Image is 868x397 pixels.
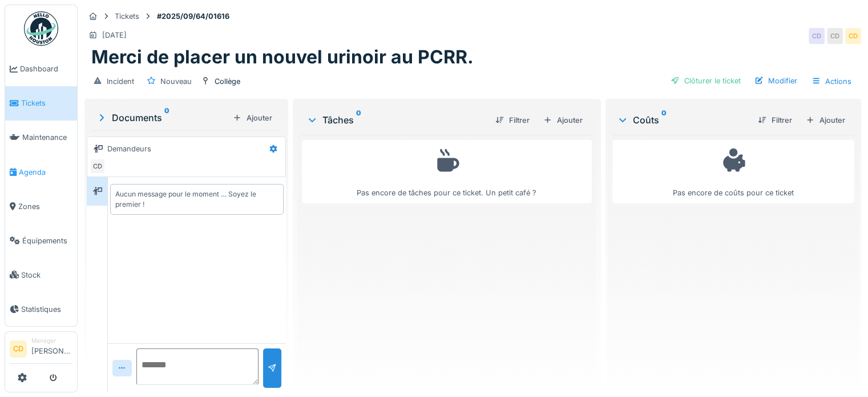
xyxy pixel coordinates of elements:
div: Ajouter [539,113,587,128]
a: Agenda [5,155,77,189]
span: Tickets [21,98,72,109]
a: Zones [5,189,77,223]
div: CD [827,28,843,44]
a: Équipements [5,223,77,258]
img: Badge_color-CXgf-gQk.svg [24,11,58,46]
span: Stock [21,270,72,280]
div: Documents [96,111,228,125]
div: Aucun message pour le moment … Soyez le premier ! [115,189,278,210]
a: CD Manager[PERSON_NAME] [10,336,72,364]
div: Nouveau [160,76,192,87]
a: Statistiques [5,292,77,326]
div: Demandeurs [107,143,151,154]
sup: 0 [356,113,361,127]
div: Pas encore de tâches pour ce ticket. Un petit café ? [309,145,584,198]
div: Ajouter [801,113,850,128]
div: Tâches [306,113,486,127]
a: Stock [5,258,77,292]
a: Maintenance [5,121,77,155]
sup: 0 [661,113,667,127]
span: Agenda [19,167,72,178]
div: Pas encore de coûts pour ce ticket [620,145,847,198]
div: CD [809,28,825,44]
div: CD [90,158,106,174]
span: Statistiques [21,304,72,315]
div: Ajouter [228,110,277,126]
div: [DATE] [102,30,127,41]
div: Filtrer [491,113,534,128]
div: CD [845,28,861,44]
span: Dashboard [20,63,72,74]
strong: #2025/09/64/01616 [152,11,234,22]
div: Clôturer le ticket [666,73,745,89]
div: Manager [31,336,72,345]
div: Incident [107,76,134,87]
li: CD [10,340,27,358]
span: Équipements [22,235,72,246]
span: Zones [18,201,72,212]
span: Maintenance [22,132,72,143]
a: Tickets [5,86,77,121]
div: Actions [806,73,857,90]
div: Tickets [115,11,139,22]
div: Coûts [617,113,749,127]
sup: 0 [164,111,169,125]
h1: Merci de placer un nouvel urinoir au PCRR. [91,46,474,68]
div: Modifier [750,73,802,89]
li: [PERSON_NAME] [31,336,72,361]
div: Filtrer [753,113,797,128]
a: Dashboard [5,52,77,86]
div: Collège [215,76,240,87]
